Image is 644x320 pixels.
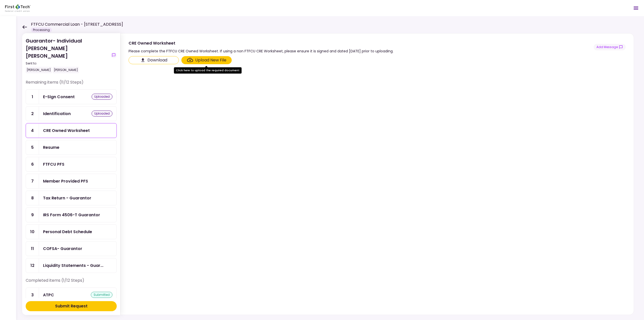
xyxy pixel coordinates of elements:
[129,56,179,64] button: Click here to download the document
[26,225,39,239] div: 10
[26,258,117,273] a: 12Liquidity Statements - Guarantor
[26,301,117,311] button: Submit Request
[26,67,52,73] div: [PERSON_NAME]
[195,57,226,63] div: Upload New File
[26,123,117,138] a: 4CRE Owned Worksheet
[26,106,117,121] a: 2Identificationuploaded
[26,191,117,205] a: 8Tax Return - Guarantor
[26,241,117,256] a: 11COFSA- Guarantor
[43,94,75,100] div: E-Sign Consent
[43,144,59,151] div: Resume
[43,292,54,298] div: ATPC
[26,157,117,172] a: 6FTFCU PFS
[43,178,88,184] div: Member Provided PFS
[92,94,112,100] div: uploaded
[31,21,123,27] h1: FTFCU Commercial Loan - [STREET_ADDRESS]
[26,208,39,222] div: 9
[43,111,71,117] div: Identification
[26,174,117,189] a: 7Member Provided PFS
[630,2,642,14] button: Open menu
[26,224,117,239] a: 10Personal Debt Schedule
[26,106,39,121] div: 2
[26,79,117,89] div: Remaining items (11/12 Steps)
[26,277,117,288] div: Completed items (1/12 Steps)
[26,157,39,171] div: 6
[26,288,117,302] a: 3ATPCsubmitted
[26,191,39,205] div: 8
[111,52,117,58] button: show-messages
[26,258,39,273] div: 12
[43,262,103,269] div: Liquidity Statements - Guarantor
[31,27,52,32] div: Processing
[120,33,634,315] div: CRE Owned WorksheetPlease complete the FTFCU CRE Owned Worksheet. If using a non FTFCU CRE Worksh...
[92,111,112,117] div: uploaded
[5,4,30,12] img: Partner icon
[26,140,39,155] div: 5
[53,67,79,73] div: [PERSON_NAME]
[43,212,100,218] div: IRS Form 4506-T Guarantor
[26,37,109,73] div: Guarantor- Individual [PERSON_NAME] [PERSON_NAME]
[26,241,39,256] div: 11
[129,40,393,46] div: CRE Owned Worksheet
[43,195,91,201] div: Tax Return - Guarantor
[26,207,117,222] a: 9IRS Form 4506-T Guarantor
[26,288,39,302] div: 3
[43,245,82,252] div: COFSA- Guarantor
[91,292,112,298] div: submitted
[26,89,117,104] a: 1E-Sign Consentuploaded
[26,140,117,155] a: 5Resume
[55,303,88,309] div: Submit Request
[129,48,393,54] div: Please complete the FTFCU CRE Owned Worksheet. If using a non FTFCU CRE Worksheet, please ensure ...
[26,123,39,138] div: 4
[26,61,109,66] div: Sent to:
[26,174,39,188] div: 7
[181,56,232,64] span: Click here to upload the required document
[594,44,626,50] button: show-messages
[26,90,39,104] div: 1
[43,127,90,134] div: CRE Owned Worksheet
[174,67,242,74] div: Click here to upload the required document
[43,161,64,167] div: FTFCU PFS
[43,229,92,235] div: Personal Debt Schedule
